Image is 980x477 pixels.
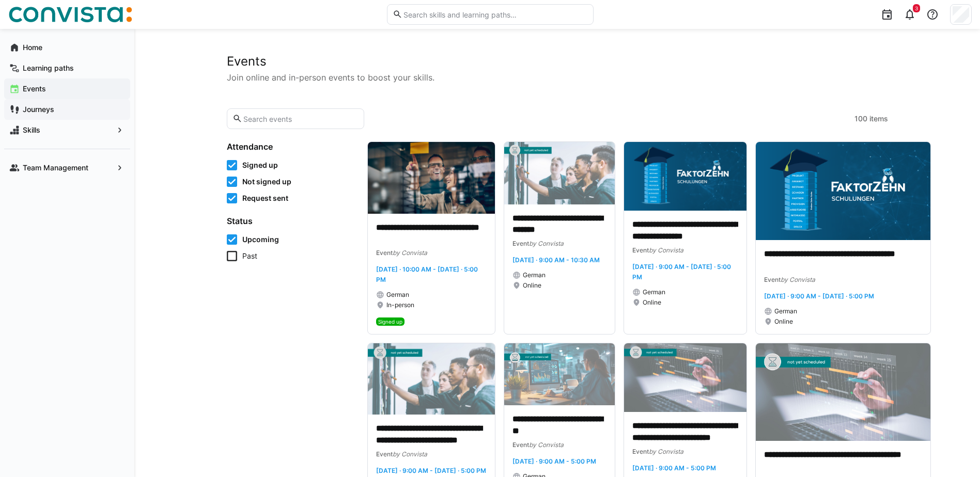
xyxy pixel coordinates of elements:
span: German [386,291,409,299]
span: Request sent [242,193,288,203]
img: image [624,142,746,211]
span: [DATE] · 9:00 AM - 5:00 PM [512,457,596,465]
span: Signed up [242,160,278,170]
span: Online [523,281,541,290]
img: image [756,343,930,441]
span: Event [632,448,649,455]
span: German [643,288,665,296]
span: Event [764,276,781,283]
span: by Convista [393,249,427,257]
span: items [869,114,888,124]
span: by Convista [393,450,427,458]
span: Event [512,441,529,449]
span: [DATE] · 9:00 AM - [DATE] · 5:00 PM [764,292,874,300]
h4: Status [227,216,355,226]
img: image [368,343,495,415]
img: image [368,142,495,214]
p: Join online and in-person events to boost your skills. [227,71,888,84]
span: [DATE] · 9:00 AM - 5:00 PM [632,464,716,472]
img: image [504,343,615,406]
img: image [624,343,746,412]
span: 100 [854,114,867,124]
img: image [756,142,930,240]
input: Search events [242,114,359,123]
span: German [774,307,797,315]
span: by Convista [529,441,564,449]
span: [DATE] · 9:00 AM - [DATE] · 5:00 PM [376,467,486,474]
span: German [523,271,546,279]
img: image [504,142,615,204]
span: Event [512,240,529,247]
span: Online [774,317,793,326]
span: by Convista [649,448,683,455]
span: Online [643,298,661,307]
span: Upcoming [242,234,279,245]
span: by Convista [529,240,564,247]
h2: Events [227,54,888,69]
span: [DATE] · 9:00 AM - 10:30 AM [512,256,600,264]
span: [DATE] · 10:00 AM - [DATE] · 5:00 PM [376,265,478,283]
input: Search skills and learning paths… [402,10,587,19]
h4: Attendance [227,141,355,152]
span: by Convista [649,246,683,254]
span: [DATE] · 9:00 AM - [DATE] · 5:00 PM [632,263,731,281]
span: Not signed up [242,177,291,187]
span: Event [376,249,393,257]
span: In-person [386,301,414,309]
span: by Convista [781,276,815,283]
span: 3 [915,5,918,11]
span: Signed up [378,319,402,325]
span: Event [632,246,649,254]
span: Past [242,251,257,261]
span: Event [376,450,393,458]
